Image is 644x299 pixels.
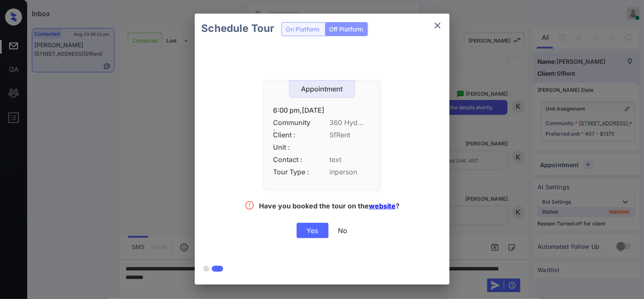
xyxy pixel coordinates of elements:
span: Unit : [273,143,312,151]
span: inperson [330,168,371,176]
span: SfRent [330,131,371,139]
span: Client : [273,131,312,139]
button: close [429,17,446,34]
div: Yes [297,223,329,238]
span: Tour Type : [273,168,312,176]
div: No [338,226,348,235]
div: 6:00 pm,[DATE] [273,106,371,114]
a: website [369,202,396,210]
span: Community : [273,119,312,127]
div: Have you booked the tour on the ? [259,202,399,212]
h2: Schedule Tour [195,14,281,43]
div: Appointment [290,85,355,93]
span: 360 Hyd... [330,119,371,127]
span: text [330,156,371,164]
span: Contact : [273,156,312,164]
